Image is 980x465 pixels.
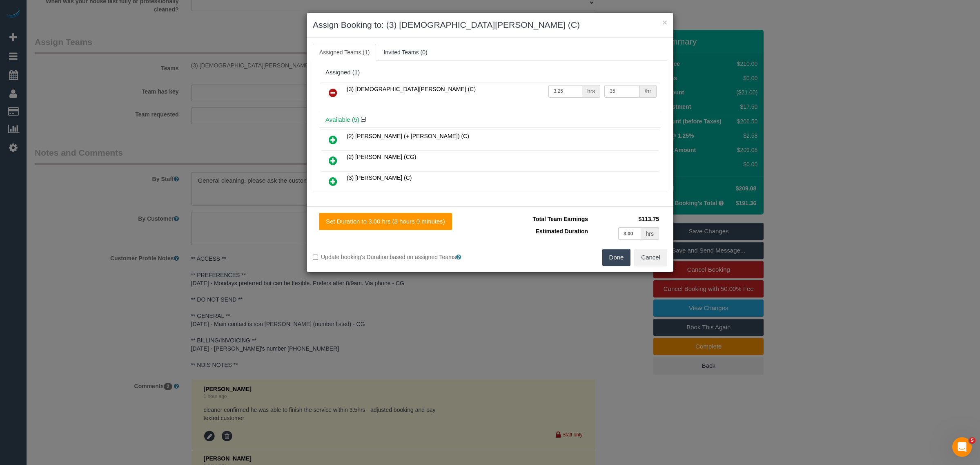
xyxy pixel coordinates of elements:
[347,174,412,181] span: (3) [PERSON_NAME] (C)
[590,213,661,225] td: $113.75
[325,116,655,123] h4: Available (5)
[313,19,667,31] h3: Assign Booking to: (3) [DEMOGRAPHIC_DATA][PERSON_NAME] (C)
[952,437,972,457] iframe: Intercom live chat
[325,69,655,76] div: Assigned (1)
[313,44,376,61] a: Assigned Teams (1)
[641,227,659,240] div: hrs
[319,213,452,230] button: Set Duration to 3.00 hrs (3 hours 0 minutes)
[347,133,469,139] span: (2) [PERSON_NAME] (+ [PERSON_NAME]) (C)
[582,85,600,98] div: hrs
[634,249,667,266] button: Cancel
[969,437,976,444] span: 5
[496,213,590,225] td: Total Team Earnings
[347,154,416,160] span: (2) [PERSON_NAME] (CG)
[377,44,434,61] a: Invited Teams (0)
[602,249,631,266] button: Done
[347,86,476,92] span: (3) [DEMOGRAPHIC_DATA][PERSON_NAME] (C)
[640,85,657,98] div: /hr
[536,228,588,235] span: Estimated Duration
[662,18,667,27] button: ×
[313,255,318,260] input: Update booking's Duration based on assigned Teams
[313,253,484,261] label: Update booking's Duration based on assigned Teams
